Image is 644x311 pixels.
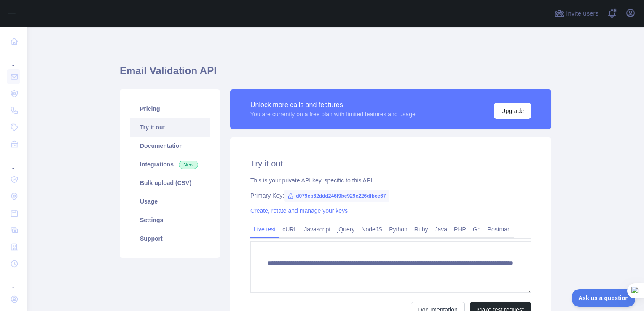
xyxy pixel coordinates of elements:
button: Upgrade [494,103,531,119]
span: d079eb62ddd246f9be929e226dfbce67 [284,190,389,202]
a: PHP [451,223,470,236]
a: Postman [484,223,514,236]
div: You are currently on a free plan with limited features and usage [250,110,416,118]
a: Ruby [411,223,432,236]
a: Usage [130,192,210,211]
a: Create, rotate and manage your keys [250,207,348,214]
a: Go [470,223,484,236]
a: Documentation [130,137,210,155]
div: ... [7,51,20,67]
h2: Try it out [250,158,531,169]
a: Javascript [301,223,334,236]
h1: Email Validation API [120,64,551,84]
a: Try it out [130,118,210,137]
button: Invite users [553,7,600,20]
a: Integrations New [130,155,210,174]
span: New [179,161,198,169]
a: Settings [130,211,210,229]
a: Java [432,223,451,236]
div: This is your private API key, specific to this API. [250,176,531,185]
a: Pricing [130,99,210,118]
div: Unlock more calls and features [250,100,416,110]
div: ... [7,273,20,290]
a: cURL [279,223,301,236]
span: Invite users [566,9,598,19]
div: Primary Key: [250,191,531,200]
a: jQuery [334,223,358,236]
a: Support [130,229,210,248]
a: Live test [250,223,279,236]
a: Bulk upload (CSV) [130,174,210,192]
div: ... [7,153,20,170]
a: NodeJS [358,223,386,236]
iframe: Toggle Customer Support [572,289,636,307]
a: Python [386,223,411,236]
